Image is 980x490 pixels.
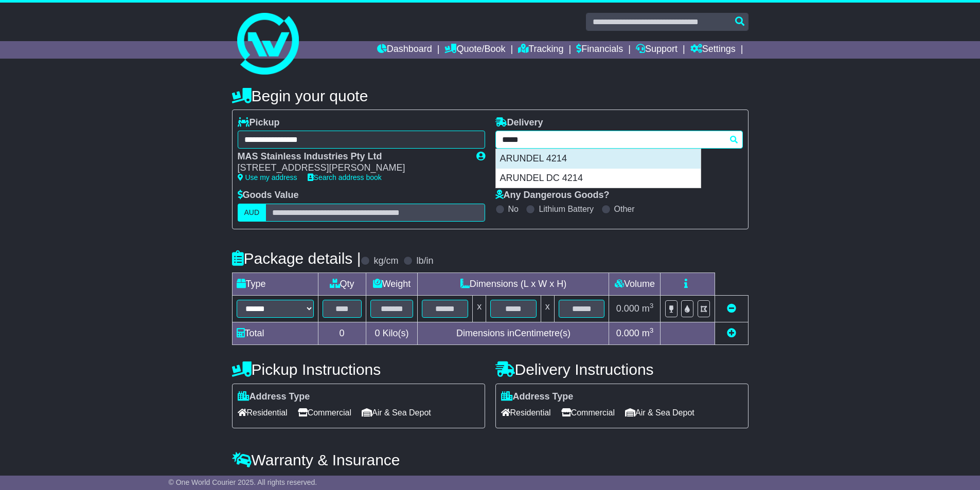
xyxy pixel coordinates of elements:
[308,173,382,182] a: Search address book
[650,326,654,334] sup: 3
[232,87,749,104] h4: Begin your quote
[541,295,554,322] td: x
[232,273,318,295] td: Type
[375,328,380,338] span: 0
[418,322,609,344] td: Dimensions in Centimetre(s)
[642,328,654,338] span: m
[238,405,288,421] span: Residential
[238,173,297,182] a: Use my address
[650,302,654,310] sup: 3
[232,474,749,485] div: All our quotes include a $ FreightSafe warranty.
[495,117,543,129] label: Delivery
[238,391,310,403] label: Address Type
[444,41,505,59] a: Quote/Book
[508,204,519,214] label: No
[625,405,694,421] span: Air & Sea Depot
[690,41,736,59] a: Settings
[518,41,563,59] a: Tracking
[495,190,610,201] label: Any Dangerous Goods?
[373,256,398,267] label: kg/cm
[318,273,366,295] td: Qty
[609,273,661,295] td: Volume
[362,405,431,421] span: Air & Sea Depot
[614,204,635,214] label: Other
[377,41,432,59] a: Dashboard
[416,256,433,267] label: lb/in
[238,190,299,201] label: Goods Value
[232,250,361,267] h4: Package details |
[232,451,749,468] h4: Warranty & Insurance
[473,295,486,322] td: x
[238,117,280,129] label: Pickup
[238,204,266,222] label: AUD
[616,328,639,338] span: 0.000
[636,41,678,59] a: Support
[576,41,623,59] a: Financials
[496,169,701,188] div: ARUNDEL DC 4214
[238,162,466,174] div: [STREET_ADDRESS][PERSON_NAME]
[298,405,351,421] span: Commercial
[232,322,318,344] td: Total
[366,273,418,295] td: Weight
[495,131,743,149] typeahead: Please provide city
[366,322,418,344] td: Kilo(s)
[727,303,736,314] a: Remove this item
[501,391,574,403] label: Address Type
[232,361,485,378] h4: Pickup Instructions
[501,405,551,421] span: Residential
[616,303,639,314] span: 0.000
[238,151,466,162] div: MAS Stainless Industries Pty Ltd
[495,361,749,378] h4: Delivery Instructions
[561,405,615,421] span: Commercial
[727,328,736,338] a: Add new item
[336,474,351,484] span: 250
[496,149,701,169] div: ARUNDEL 4214
[169,478,317,486] span: © One World Courier 2025. All rights reserved.
[642,303,654,314] span: m
[318,322,366,344] td: 0
[418,273,609,295] td: Dimensions (L x W x H)
[539,204,594,214] label: Lithium Battery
